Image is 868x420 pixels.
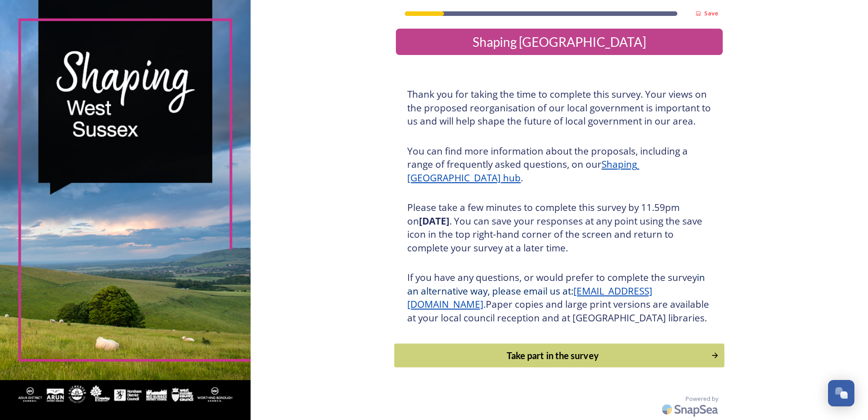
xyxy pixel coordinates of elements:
button: Open Chat [828,380,854,406]
h3: You can find more information about the proposals, including a range of frequently asked question... [407,145,711,185]
h3: If you have any questions, or would prefer to complete the survey Paper copies and large print ve... [407,271,711,325]
img: SnapSea Logo [659,399,723,420]
a: Shaping [GEOGRAPHIC_DATA] hub [407,158,639,184]
h3: Please take a few minutes to complete this survey by 11.59pm on . You can save your responses at ... [407,201,711,255]
h3: Thank you for taking the time to complete this survey. Your views on the proposed reorganisation ... [407,88,711,128]
strong: Save [704,9,718,17]
span: Powered by [686,395,718,403]
a: [EMAIL_ADDRESS][DOMAIN_NAME] [407,285,652,311]
button: Continue [394,344,724,368]
div: Take part in the survey [399,349,706,362]
div: Shaping [GEOGRAPHIC_DATA] [399,32,719,51]
span: in an alternative way, please email us at: [407,271,707,297]
strong: [DATE] [419,215,449,227]
span: . [483,298,486,310]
